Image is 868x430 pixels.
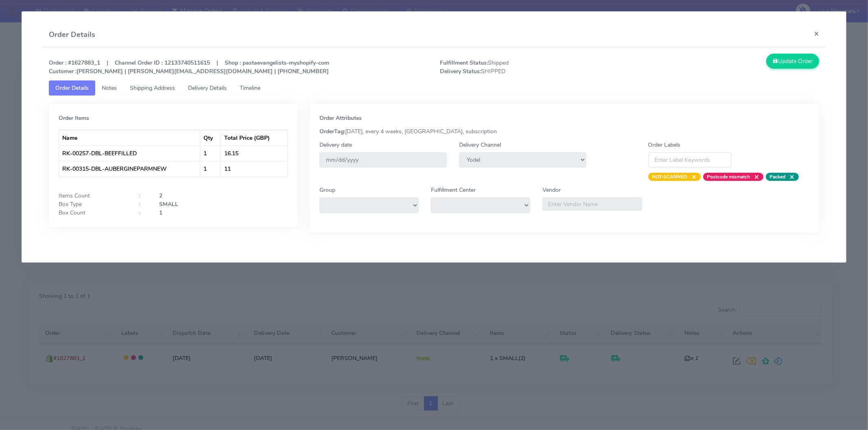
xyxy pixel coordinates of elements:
label: Vendor [542,186,561,194]
strong: Fulfillment Status: [440,59,488,67]
strong: Packed [770,174,786,180]
strong: Order : #1627883_1 | Channel Order ID : 12133740511615 | Shop : pastaevangelists-myshopify-com [P... [49,59,329,75]
div: : [133,200,153,208]
div: Box Count [52,208,133,217]
strong: Customer : [49,67,77,75]
div: Box Type [52,200,133,208]
th: Total Price (GBP) [221,130,287,146]
td: 1 [200,161,221,176]
span: Timeline [240,84,260,92]
div: [DATE], every 4 weeks, [GEOGRAPHIC_DATA], subscription [313,127,816,136]
td: 1 [200,146,221,161]
label: Delivery Channel [459,141,501,149]
input: Enter Label Keywords [648,152,732,167]
input: Enter Vendor Name [542,198,642,211]
label: Delivery date [319,141,352,149]
strong: Order Items [59,114,89,122]
span: × [786,173,795,181]
th: Qty [200,130,221,146]
label: Fulfillment Center [431,186,476,194]
th: Name [59,130,200,146]
strong: 1 [159,209,162,217]
label: Order Labels [648,141,681,149]
span: Order Details [55,84,89,92]
strong: Delivery Status: [440,67,481,75]
strong: Postcode mismatch [707,174,750,180]
span: Delivery Details [188,84,227,92]
button: Update Order [766,54,819,69]
h4: Order Details [49,29,95,40]
strong: SMALL [159,200,178,208]
span: Shipped SHIPPED [434,59,630,76]
td: RK-00315-DBL-AUBERGINEPARMNEW [59,161,200,176]
td: 16.15 [221,146,287,161]
strong: OrderTag: [319,128,345,135]
span: × [688,173,697,181]
div: : [133,191,153,200]
td: RK-00257-DBL-BEEFFILLED [59,146,200,161]
ul: Tabs [49,80,819,96]
span: Shipping Address [130,84,175,92]
div: : [133,208,153,217]
strong: Order Attributes [319,114,362,122]
label: Group [319,186,335,194]
button: Close [807,23,826,44]
td: 11 [221,161,287,176]
span: × [750,173,759,181]
strong: 2 [159,192,162,200]
strong: NOT-SCANNED [652,174,688,180]
div: Items Count [52,191,133,200]
span: Notes [102,84,117,92]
